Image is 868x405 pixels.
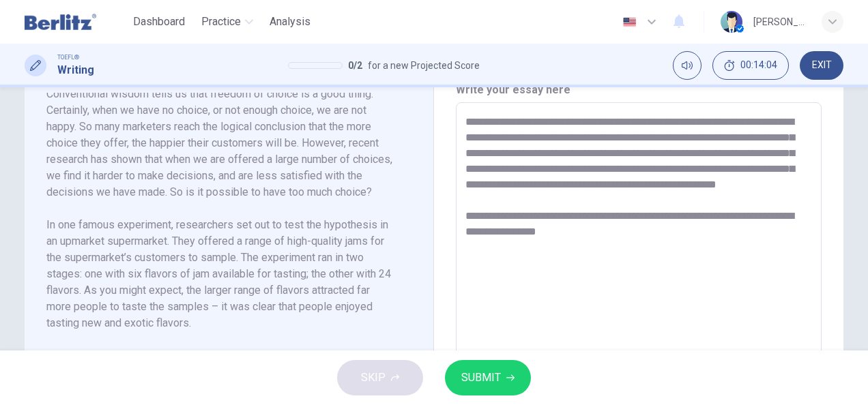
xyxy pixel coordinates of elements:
[201,14,241,30] span: Practice
[673,51,701,80] div: Mute
[270,14,310,30] span: Analysis
[57,62,94,78] h1: Writing
[712,51,789,80] button: 00:14:04
[753,14,805,30] div: [PERSON_NAME]
[133,14,185,30] span: Dashboard
[456,82,822,98] h6: Write your essay here
[57,52,79,62] span: TOEFL®
[46,86,395,200] h6: Conventional wisdom tells us that freedom of choice is a good thing. Certainly, when we have no c...
[445,360,531,395] button: SUBMIT
[25,8,128,35] a: Berlitz Latam logo
[25,8,96,35] img: Berlitz Latam logo
[740,60,777,71] span: 00:14:04
[46,217,395,331] h6: In one famous experiment, researchers set out to test the hypothesis in an upmarket supermarket. ...
[621,17,638,27] img: en
[128,10,190,34] button: Dashboard
[800,51,843,80] button: EXIT
[461,368,501,387] span: SUBMIT
[368,57,480,74] span: for a new Projected Score
[264,10,316,34] button: Analysis
[196,10,259,34] button: Practice
[712,51,789,80] div: Hide
[348,57,362,74] span: 0 / 2
[812,60,832,71] span: EXIT
[721,11,742,33] img: Profile picture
